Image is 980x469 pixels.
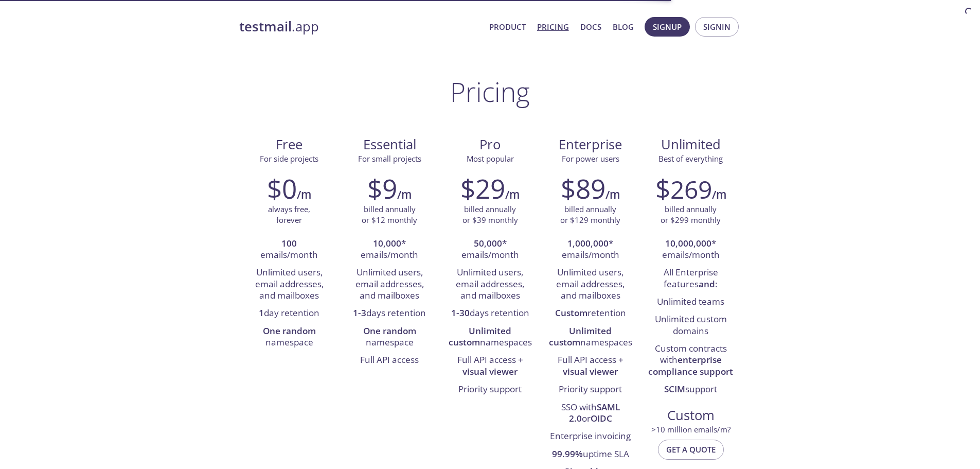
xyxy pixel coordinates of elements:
a: testmail.app [239,18,481,36]
li: Unlimited users, email addresses, and mailboxes [448,264,532,305]
strong: OIDC [591,412,612,424]
h6: /m [605,186,620,203]
span: For power users [562,153,619,164]
li: * emails/month [347,235,432,265]
li: support [648,381,733,398]
span: Signup [653,20,682,33]
li: namespace [347,323,432,352]
li: namespace [247,323,332,352]
strong: Custom [555,307,587,319]
strong: enterprise compliance support [648,354,733,377]
li: Full API access + [448,352,532,381]
li: * emails/month [648,235,733,265]
li: Unlimited teams [648,293,733,311]
h1: Pricing [450,76,530,107]
strong: 1-3 [353,307,366,319]
span: Signin [703,20,730,33]
li: Custom contracts with [648,340,733,381]
strong: SCIM [664,383,685,395]
li: * emails/month [548,235,633,265]
span: Enterprise [548,136,632,153]
span: For small projects [358,153,421,164]
li: days retention [347,305,432,322]
li: Unlimited users, email addresses, and mailboxes [347,264,432,305]
strong: 10,000,000 [665,237,711,249]
li: Unlimited users, email addresses, and mailboxes [548,264,633,305]
strong: One random [263,325,316,337]
p: billed annually or $299 monthly [661,204,721,226]
p: billed annually or $129 monthly [560,204,620,226]
button: Signup [645,17,690,37]
a: Blog [613,20,634,33]
strong: One random [363,325,416,337]
span: For side projects [260,153,318,164]
h2: $ [655,173,712,204]
span: Essential [348,136,432,153]
li: Full API access + [548,352,633,381]
li: retention [548,305,633,322]
li: Unlimited users, email addresses, and mailboxes [247,264,332,305]
span: 269 [670,172,712,206]
li: uptime SLA [548,446,633,463]
span: > 10 million emails/m? [651,424,730,435]
strong: Unlimited custom [549,325,612,348]
li: SSO with or [548,399,633,428]
li: namespaces [448,323,532,352]
strong: visual viewer [462,366,518,377]
li: Unlimited custom domains [648,311,733,340]
p: billed annually or $39 monthly [462,204,518,226]
span: Free [247,136,331,153]
strong: 100 [281,237,297,249]
li: Enterprise invoicing [548,428,633,445]
p: always free, forever [268,204,310,226]
a: Docs [580,20,601,33]
strong: testmail [239,18,292,36]
h2: $0 [267,173,297,204]
li: emails/month [247,235,332,265]
li: All Enterprise features : [648,264,733,293]
h6: /m [297,186,311,203]
p: billed annually or $12 monthly [362,204,417,226]
h2: $9 [367,173,397,204]
li: day retention [247,305,332,322]
strong: 99.99% [552,448,583,460]
span: Get a quote [666,443,716,456]
li: * emails/month [448,235,532,265]
strong: SAML 2.0 [569,401,620,424]
strong: Unlimited custom [449,325,512,348]
span: Custom [649,407,733,424]
strong: 1,000,000 [567,237,609,249]
h6: /m [712,186,726,203]
span: Unlimited [661,135,721,153]
span: Most popular [467,153,514,164]
span: Best of everything [658,153,723,164]
h6: /m [397,186,412,203]
strong: 10,000 [373,237,401,249]
button: Get a quote [658,440,724,459]
span: Pro [448,136,532,153]
li: Full API access [347,352,432,369]
li: Priority support [448,381,532,398]
strong: 1 [259,307,264,319]
h2: $29 [460,173,505,204]
h2: $89 [561,173,605,204]
strong: 50,000 [474,237,502,249]
li: namespaces [548,323,633,352]
li: Priority support [548,381,633,398]
strong: 1-30 [451,307,470,319]
strong: and [699,278,715,290]
button: Signin [695,17,739,37]
strong: visual viewer [563,366,618,377]
a: Pricing [537,20,569,33]
h6: /m [505,186,520,203]
a: Product [489,20,526,33]
li: days retention [448,305,532,322]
